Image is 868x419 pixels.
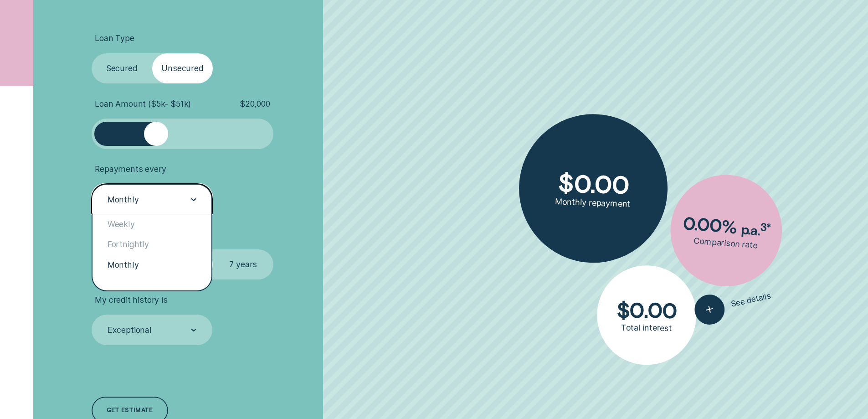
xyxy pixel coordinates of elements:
span: Loan Amount ( $5k - $51k ) [95,99,191,109]
div: Exceptional [108,325,152,335]
button: See details [692,281,774,327]
label: Secured [92,53,152,84]
div: Monthly [92,255,212,275]
span: My credit history is [95,295,167,305]
span: See details [730,290,772,309]
label: Unsecured [152,53,213,84]
div: Weekly [92,214,212,234]
label: 7 years [213,249,273,280]
span: $ 20,000 [240,99,270,109]
div: Monthly [108,194,139,204]
span: Loan Type [95,33,134,43]
div: Fortnightly [92,234,212,254]
span: Repayments every [95,164,166,174]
